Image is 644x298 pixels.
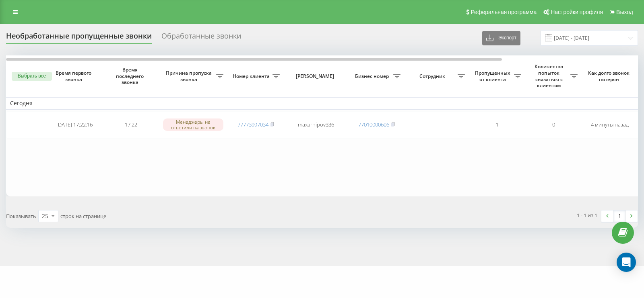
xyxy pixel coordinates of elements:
[588,70,632,82] span: Как долго звонок потерян
[109,67,153,86] span: Время последнего звонка
[6,212,36,220] span: Показывать
[231,73,272,80] span: Номер клиента
[525,111,582,139] td: 0
[161,32,241,44] div: Обработанные звонки
[12,72,52,81] button: Выбрать все
[529,63,570,88] span: Количество попыток связаться с клиентом
[163,70,216,82] span: Причина пропуска звонка
[473,70,514,82] span: Пропущенных от клиента
[284,111,348,139] td: maxarhipov336
[577,211,597,219] div: 1 - 1 из 1
[409,73,458,80] span: Сотрудник
[482,31,520,45] button: Экспорт
[103,111,159,139] td: 17:22
[46,111,103,139] td: [DATE] 17:22:16
[582,111,638,139] td: 4 минуты назад
[6,32,152,44] div: Необработанные пропущенные звонки
[471,9,537,15] span: Реферальная программа
[617,253,636,272] div: Open Intercom Messenger
[237,121,268,128] a: 77773997034
[163,118,223,131] div: Менеджеры не ответили на звонок
[352,73,393,80] span: Бизнес номер
[551,9,603,15] span: Настройки профиля
[616,9,633,15] span: Выход
[60,212,106,220] span: строк на странице
[291,73,341,80] span: [PERSON_NAME]
[613,210,625,222] a: 1
[469,111,525,139] td: 1
[53,70,96,82] span: Время первого звонка
[42,212,48,220] div: 25
[358,121,389,128] a: 77010000606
